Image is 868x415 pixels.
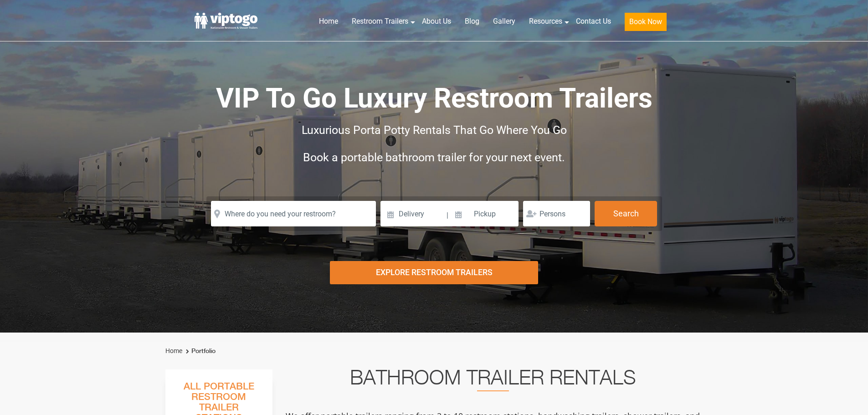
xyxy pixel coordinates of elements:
a: Restroom Trailers [345,11,415,31]
button: Book Now [625,13,667,31]
li: Portfolio [184,346,216,357]
a: Book Now [618,11,673,36]
a: Gallery [486,11,522,31]
input: Where do you need your restroom? [211,201,376,226]
a: Resources [522,11,569,31]
a: About Us [415,11,458,31]
span: | [447,201,448,230]
div: Explore Restroom Trailers [330,261,538,284]
h2: Bathroom Trailer Rentals [285,369,701,391]
a: Home [312,11,345,31]
input: Persons [523,201,590,226]
input: Delivery [380,201,446,226]
input: Pickup [450,201,519,226]
a: Home [165,347,182,354]
span: Luxurious Porta Potty Rentals That Go Where You Go [302,123,567,137]
span: VIP To Go Luxury Restroom Trailers [216,82,652,114]
a: Blog [458,11,486,31]
a: Contact Us [569,11,618,31]
button: Search [595,201,657,226]
span: Book a portable bathroom trailer for your next event. [303,151,565,164]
